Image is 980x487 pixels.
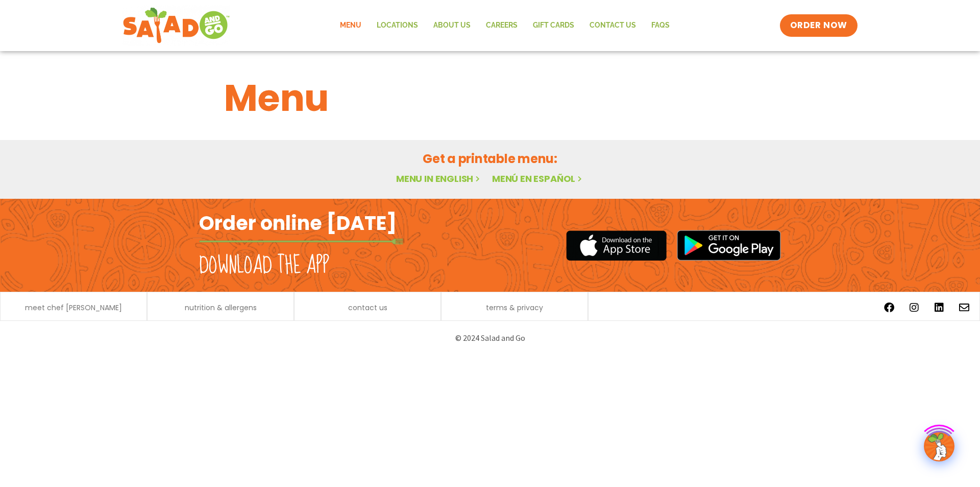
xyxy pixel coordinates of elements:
a: terms & privacy [486,304,543,311]
h2: Download the app [199,251,329,280]
a: contact us [348,304,387,311]
h2: Get a printable menu: [224,150,756,168]
img: fork [199,239,403,244]
a: meet chef [PERSON_NAME] [25,304,122,311]
nav: Menu [332,14,677,37]
a: Careers [478,14,525,37]
a: Menu [332,14,369,37]
a: Locations [369,14,426,37]
a: Menu in English [396,172,482,185]
a: nutrition & allergens [185,304,257,311]
h2: Order online [DATE] [199,211,397,236]
a: GIFT CARDS [525,14,582,37]
a: ORDER NOW [780,14,857,37]
a: Menú en español [492,172,584,185]
p: © 2024 Salad and Go [204,331,776,345]
img: google_play [677,230,781,261]
span: ORDER NOW [790,19,847,32]
img: appstore [566,229,667,262]
a: Contact Us [582,14,644,37]
img: new-SAG-logo-768×292 [122,5,230,46]
a: FAQs [644,14,677,37]
a: About Us [426,14,478,37]
h1: Menu [224,71,756,126]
